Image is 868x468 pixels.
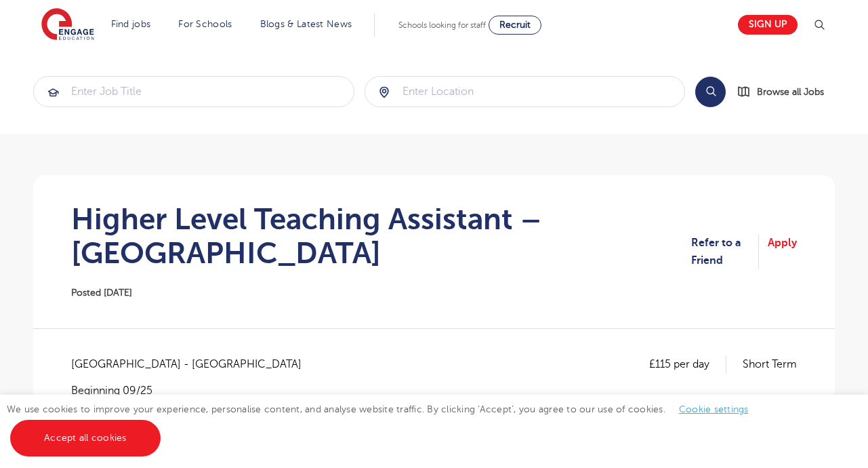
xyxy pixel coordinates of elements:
[768,234,797,270] a: Apply
[111,19,151,29] a: Find jobs
[691,234,759,270] a: Refer to a Friend
[679,404,749,414] a: Cookie settings
[71,288,132,298] span: Posted [DATE]
[757,84,824,100] span: Browse all Jobs
[398,20,486,30] span: Schools looking for staff
[71,383,315,398] p: Beginning 09/25
[737,84,835,100] a: Browse all Jobs
[33,76,354,107] div: Submit
[499,20,531,30] span: Recruit
[178,19,232,29] a: For Schools
[10,420,161,456] a: Accept all cookies
[649,355,726,373] p: £115 per day
[489,16,541,35] a: Recruit
[34,77,354,106] input: Submit
[71,355,315,373] span: [GEOGRAPHIC_DATA] - [GEOGRAPHIC_DATA]
[365,76,686,107] div: Submit
[738,15,798,35] a: Sign up
[41,8,94,42] img: Engage Education
[743,355,797,373] p: Short Term
[260,19,352,29] a: Blogs & Latest News
[695,77,726,107] button: Search
[7,404,762,443] span: We use cookies to improve your experience, personalise content, and analyse website traffic. By c...
[365,77,685,106] input: Submit
[71,202,691,270] h1: Higher Level Teaching Assistant – [GEOGRAPHIC_DATA]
